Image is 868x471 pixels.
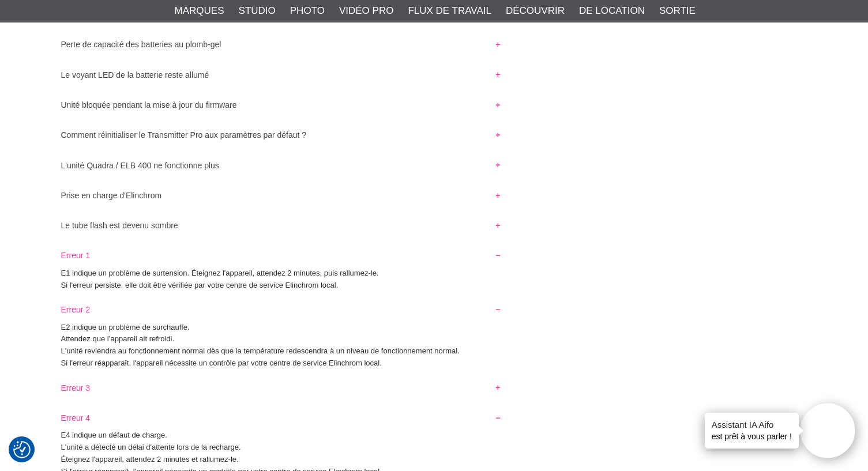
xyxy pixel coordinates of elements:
button: Installations de Samtyckes [13,439,31,460]
font: Assistant IA Aifo [712,420,774,429]
button: Le voyant LED de la batterie reste allumé [51,64,511,80]
font: Si l'erreur persiste, elle doit être vérifiée par votre centre de service Elinchrom local. [61,281,339,289]
font: Erreur 1 [61,251,91,261]
font: Si l'erreur réapparaît, l'appareil nécessite un contrôle par votre centre de service Elinchrom lo... [61,359,382,367]
a: Photo [290,3,325,18]
button: Erreur 4 [51,407,511,423]
font: E2 indique un problème de surchauffe. [61,323,190,331]
font: Vidéo Pro [339,5,393,16]
font: Le tube flash est devenu sombre [61,221,178,230]
font: E1 indique un problème de surtension. Éteignez l'appareil, attendez 2 minutes, puis rallumez-le. [61,269,379,277]
button: Le tube flash est devenu sombre [51,214,511,230]
font: Unité bloquée pendant la mise à jour du firmware [61,100,237,110]
font: Perte de capacité des batteries au plomb-gel [61,40,221,50]
button: Erreur 2 [51,299,511,314]
a: Marques [175,3,224,18]
font: Flux de travail [408,5,491,16]
button: Comment réinitialiser le Transmitter Pro aux paramètres par défaut ? [51,124,511,140]
a: Studio [239,3,276,18]
a: Découvrir [506,3,565,18]
font: Découvrir [506,5,565,16]
button: Erreur 1 [51,244,511,260]
font: Attendez que l’appareil ait refroidi. [61,334,175,343]
a: Sortie [659,3,696,18]
font: est prêt à vous parler ! [712,432,792,441]
font: Sortie [659,5,696,16]
button: Unité bloquée pendant la mise à jour du firmware [51,94,511,110]
font: L'unité a détecté un délai d'attente lors de la recharge. [61,443,241,451]
img: Revoir le bouton de consentement [13,441,31,458]
font: Éteignez l'appareil, attendez 2 minutes et rallumez-le. [61,455,239,464]
font: Marques [175,5,224,16]
button: Prise en charge d'Elinchrom [51,184,511,200]
font: Le voyant LED de la batterie reste allumé [61,70,209,80]
font: E4 indique un défaut de charge. [61,431,167,439]
a: Flux de travail [408,3,491,18]
font: L'unité reviendra au fonctionnement normal dès que la température redescendra à un niveau de fonc... [61,346,460,355]
button: Perte de capacité des batteries au plomb-gel [51,33,511,49]
font: L'unité Quadra / ELB 400 ne fonctionne plus [61,161,219,170]
font: Studio [239,5,276,16]
a: Vidéo Pro [339,3,393,18]
font: Comment réinitialiser le Transmitter Pro aux paramètres par défaut ? [61,131,307,140]
button: Erreur 3 [51,377,511,393]
a: De location [579,3,645,18]
font: Prise en charge d'Elinchrom [61,191,162,200]
font: Erreur 3 [61,383,91,393]
font: De location [579,5,645,16]
font: Erreur 2 [61,306,91,315]
button: L'unité Quadra / ELB 400 ne fonctionne plus [51,155,511,170]
font: Photo [290,5,325,16]
font: Erreur 4 [61,413,91,423]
